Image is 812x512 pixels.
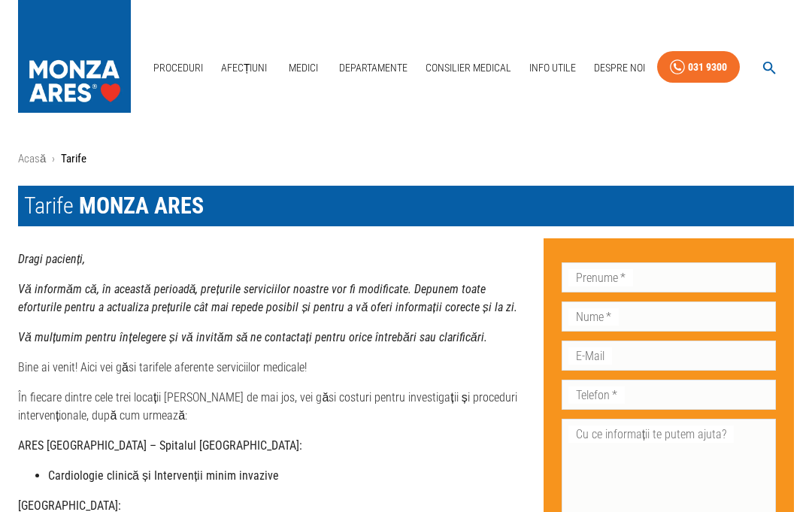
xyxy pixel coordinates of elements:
[79,192,204,219] span: MONZA ARES
[52,150,55,168] li: ›
[588,53,651,83] a: Despre Noi
[18,389,532,425] p: În fiecare dintre cele trei locații [PERSON_NAME] de mai jos, vei găsi costuri pentru investigați...
[18,438,302,453] strong: ARES [GEOGRAPHIC_DATA] – Spitalul [GEOGRAPHIC_DATA]:
[279,53,327,83] a: Medici
[215,53,274,83] a: Afecțiuni
[18,150,794,168] nav: breadcrumb
[18,282,517,314] strong: Vă informăm că, în această perioadă, prețurile serviciilor noastre vor fi modificate. Depunem toa...
[61,150,86,168] p: Tarife
[523,53,582,83] a: Info Utile
[147,53,209,83] a: Proceduri
[18,186,794,226] h1: Tarife
[657,51,740,83] a: 031 9300
[48,468,279,483] strong: Cardiologie clinică și Intervenții minim invazive
[18,252,85,266] strong: Dragi pacienți,
[18,152,46,165] a: Acasă
[333,53,414,83] a: Departamente
[18,330,487,344] strong: Vă mulțumim pentru înțelegere și vă invităm să ne contactați pentru orice întrebări sau clarificări.
[688,58,727,77] div: 031 9300
[420,53,517,83] a: Consilier Medical
[18,359,532,377] p: Bine ai venit! Aici vei găsi tarifele aferente serviciilor medicale!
